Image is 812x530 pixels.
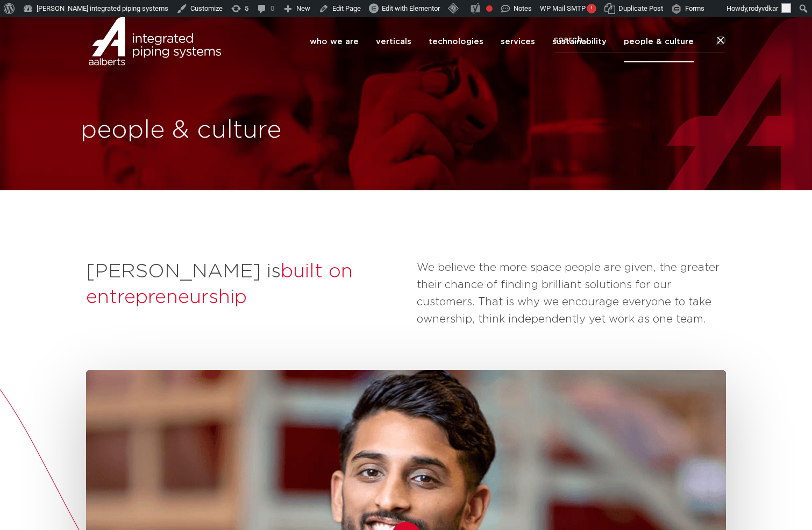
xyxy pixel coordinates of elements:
[501,21,535,62] a: services
[552,21,607,62] a: sustainability
[86,259,406,311] h2: [PERSON_NAME] is
[624,21,694,62] a: people & culture
[429,21,483,62] a: technologies
[376,21,411,62] a: verticals
[310,21,359,62] a: who we are
[486,5,493,12] div: Focus keyphrase not set
[310,21,694,62] nav: Menu
[81,113,401,148] h1: people & culture
[417,259,726,328] p: We believe the more space people are given, the greater their chance of finding brilliant solutio...
[749,4,778,12] span: rodyvdkar
[587,4,596,13] span: !
[382,4,440,12] span: Edit with Elementor
[86,262,353,307] span: built on entrepreneurship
